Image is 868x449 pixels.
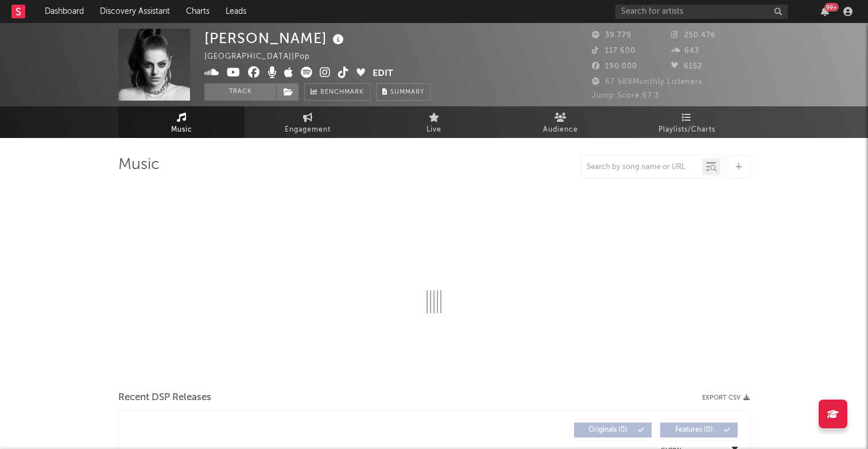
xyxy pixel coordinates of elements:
button: 99+ [821,7,829,16]
a: Live [371,106,497,138]
div: [PERSON_NAME] [204,29,347,48]
span: Recent DSP Releases [118,391,211,405]
a: Engagement [245,106,371,138]
input: Search by song name or URL [581,163,702,172]
input: Search for artists [615,5,788,19]
span: Summary [390,89,424,95]
span: Features ( 0 ) [668,427,720,433]
button: Export CSV [702,394,750,401]
span: 67 588 Monthly Listeners [592,78,703,86]
span: 117 600 [592,47,635,55]
span: Live [427,123,441,137]
a: Audience [497,106,623,138]
span: 190 000 [592,63,637,70]
span: Music [171,123,192,137]
span: 250 476 [671,32,716,39]
span: 39 779 [592,32,631,39]
span: Engagement [285,123,331,137]
span: 643 [671,47,699,55]
span: Originals ( 0 ) [582,427,634,433]
button: Edit [373,67,393,81]
a: Benchmark [304,83,370,101]
span: Benchmark [320,86,364,99]
a: Playlists/Charts [623,106,750,138]
button: Summary [376,83,431,101]
span: Audience [543,123,578,137]
div: [GEOGRAPHIC_DATA] | Pop [204,50,323,64]
span: Jump Score: 67.3 [592,92,659,99]
a: Music [118,106,245,138]
div: 99 + [824,3,839,11]
button: Track [204,83,276,101]
button: Originals(0) [574,423,652,438]
span: 6152 [671,63,702,70]
button: Features(0) [660,423,738,438]
span: Playlists/Charts [658,123,715,137]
